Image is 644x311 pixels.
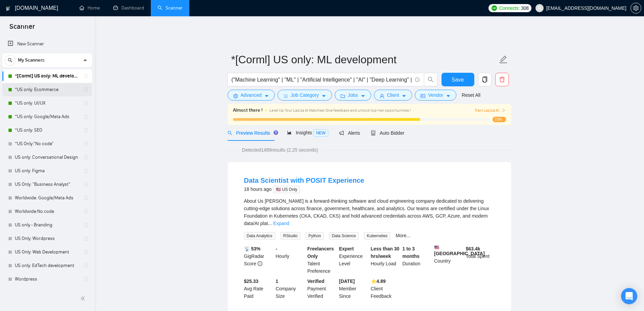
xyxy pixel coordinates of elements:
a: setting [630,5,641,11]
button: search [5,55,16,66]
span: holder [83,141,89,147]
li: New Scanner [2,37,92,51]
b: 1 [276,279,278,284]
a: US Only: "Business Analyst" [15,178,79,191]
div: Country [433,245,464,275]
span: holder [83,168,89,174]
span: user [380,93,384,98]
span: copy [478,76,491,83]
span: area-chart [287,130,292,135]
b: [DATE] [339,279,355,284]
button: search [424,73,437,86]
b: $ 63.4k [466,246,480,251]
button: Train Laziza AI [475,107,506,114]
span: My Scanners [18,53,45,67]
div: Client Feedback [369,277,401,300]
b: Verified [307,279,325,284]
span: Vendor [428,91,443,99]
span: holder [83,222,89,228]
span: robot [371,131,376,135]
span: holder [83,195,89,201]
a: US only - Branding [15,218,79,232]
span: Scanner [4,22,40,36]
b: Freelancers Only [307,246,334,259]
span: right [502,108,506,112]
span: Jobs [348,91,358,99]
span: caret-down [264,93,269,98]
span: setting [631,5,641,11]
span: search [228,131,232,135]
img: upwork-logo.png [492,5,497,11]
span: search [424,76,437,83]
b: 1 to 3 months [402,246,420,259]
a: US only: Conversational Design [15,151,79,164]
a: US Only: Wordpress [15,232,79,245]
span: holder [83,182,89,187]
span: holder [83,87,89,92]
div: Duration [401,245,433,275]
button: barsJob Categorycaret-down [278,90,332,101]
a: Worldwide:No code [15,205,79,218]
span: Alerts [339,130,360,136]
div: Experience Level [338,245,369,275]
span: caret-down [446,93,451,98]
a: Data Scientist with POSIT Experience [244,177,364,184]
span: setting [233,93,238,98]
span: Connects: [499,4,520,12]
span: Python [306,232,324,240]
span: holder [83,114,89,119]
span: 73% [493,117,506,122]
span: holder [83,101,89,106]
b: ⭐️ 4.89 [371,279,386,284]
span: RStudio [281,232,301,240]
a: US Only: Web Development [15,245,79,259]
span: delete [496,76,508,83]
a: *US Only:"No code" [15,137,79,151]
div: Member Since [338,277,369,300]
span: NEW [313,129,328,137]
span: holder [83,249,89,255]
span: user [537,6,542,10]
span: caret-down [402,93,406,98]
a: More... [396,233,410,238]
span: double-left [80,295,87,302]
span: search [5,58,15,63]
span: Data Analytics [244,232,275,240]
button: folderJobscaret-down [335,90,371,101]
a: dashboardDashboard [113,5,144,11]
span: Save [452,75,464,84]
span: info-circle [258,261,262,266]
img: 🇺🇸 [434,245,439,250]
button: idcardVendorcaret-down [415,90,456,101]
span: Preview Results [228,130,276,136]
b: [GEOGRAPHIC_DATA] [434,245,485,256]
span: holder [83,263,89,268]
a: Expand [273,221,289,226]
span: Data Science [329,232,359,240]
span: 308 [521,4,528,12]
span: 🇺🇸 US Only [273,186,300,193]
span: Insights [287,130,328,135]
img: logo [6,3,10,14]
div: About Us [PERSON_NAME] is a forward-thinking software and cloud engineering company dedicated to ... [244,197,495,227]
div: GigRadar Score [243,245,275,275]
div: Hourly [274,245,306,275]
a: US only: EdTech development [15,259,79,272]
button: Save [442,73,474,86]
a: *US only: UI/UX [15,96,79,110]
span: Kubernetes [364,232,390,240]
span: Level Up Your Laziza AI Matches! Give feedback and unlock top-tier opportunities ! [269,108,411,113]
a: *US only: Ecommerce [15,83,79,96]
a: Wordpress [15,272,79,286]
a: Worldwide: Google/Meta Ads [15,191,79,205]
span: info-circle [415,77,420,82]
div: Payment Verified [306,277,338,300]
a: New Scanner [8,37,87,51]
span: folder [340,93,345,98]
span: edit [499,55,508,64]
button: setting [630,3,641,14]
b: - [276,246,277,251]
div: Avg Rate Paid [243,277,275,300]
b: 📡 53% [244,246,261,251]
span: Advanced [241,91,262,99]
